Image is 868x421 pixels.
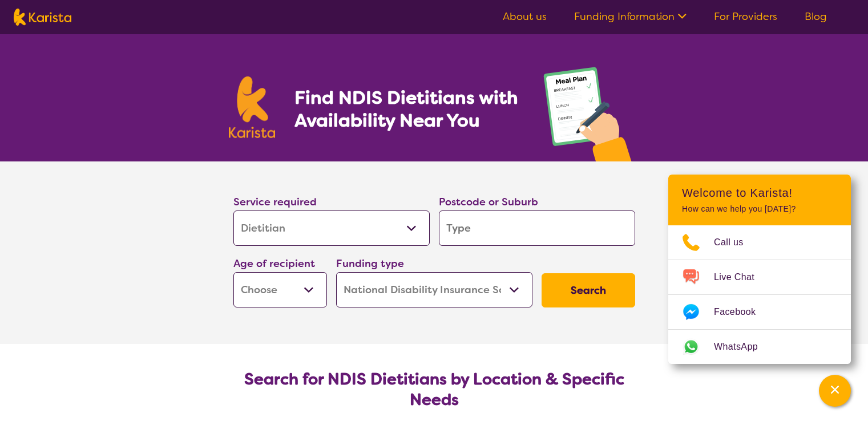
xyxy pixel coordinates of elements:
span: Live Chat [714,269,768,286]
span: Facebook [714,303,769,321]
a: Blog [805,10,827,23]
span: WhatsApp [714,338,772,355]
label: Age of recipient [233,257,315,270]
a: Funding Information [574,10,687,23]
ul: Choose channel [668,225,851,364]
label: Postcode or Suburb [439,195,538,209]
p: How can we help you [DATE]? [682,204,837,214]
a: About us [503,10,547,23]
img: dietitian [540,62,640,161]
a: For Providers [714,10,777,23]
label: Service required [233,195,317,209]
h2: Search for NDIS Dietitians by Location & Specific Needs [243,369,626,410]
a: Web link opens in a new tab. [668,330,851,364]
button: Search [542,273,635,307]
button: Channel Menu [819,375,851,407]
input: Type [439,211,635,246]
h2: Welcome to Karista! [682,186,837,200]
img: Karista logo [14,9,71,26]
label: Funding type [336,257,404,270]
img: Karista logo [229,76,276,138]
h1: Find NDIS Dietitians with Availability Near You [294,86,520,132]
span: Call us [714,234,757,251]
div: Channel Menu [668,175,851,364]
